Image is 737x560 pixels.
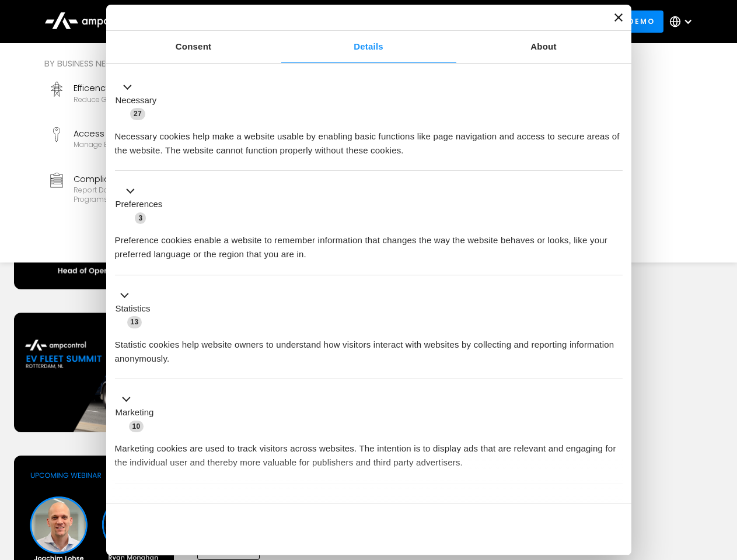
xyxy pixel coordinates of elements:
a: About [456,31,631,63]
button: Preferences (3) [115,184,170,225]
a: Details [281,31,456,63]
button: Unclassified (2) [115,496,211,511]
label: Statistics [116,302,151,316]
a: ComplianceReport data and stay compliant with EV programs [44,168,231,209]
div: Efficency [74,82,208,94]
button: Statistics (13) [115,288,158,329]
div: Report data and stay compliant with EV programs [74,185,226,204]
label: Marketing [116,406,154,419]
button: Marketing (10) [115,393,161,433]
div: Access Control [74,127,214,140]
button: Close banner [614,13,623,22]
a: EfficencyReduce grid contraints and fuel costs [44,77,231,118]
button: Okay [455,512,622,546]
div: Necessary cookies help make a website usable by enabling basic functions like page navigation and... [115,121,623,157]
div: Statistic cookies help website owners to understand how visitors interact with websites by collec... [115,329,623,366]
span: 13 [127,316,142,328]
div: Preference cookies enable a website to remember information that changes the way the website beha... [115,225,623,261]
a: Consent [106,31,281,63]
div: Compliance [74,173,226,185]
div: Marketing cookies are used to track visitors across websites. The intention is to display ads tha... [115,433,623,470]
label: Preferences [116,198,163,211]
div: Reduce grid contraints and fuel costs [74,95,208,104]
span: 27 [130,108,145,120]
div: By business need [44,57,422,70]
label: Necessary [116,94,157,107]
span: 10 [129,421,144,432]
div: Manage EV charger security and access [74,140,214,149]
button: Necessary (27) [115,80,164,121]
span: 2 [193,498,204,510]
span: 3 [135,212,146,224]
a: Access ControlManage EV charger security and access [44,123,231,163]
